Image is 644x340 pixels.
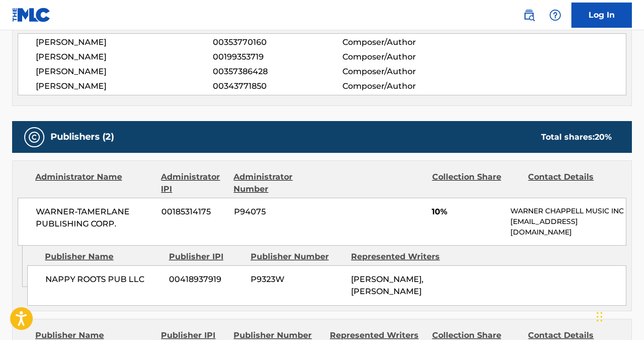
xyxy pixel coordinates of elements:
div: Administrator IPI [161,171,226,195]
div: Administrator Number [233,171,322,195]
span: [PERSON_NAME] [36,80,213,92]
span: 00343771850 [213,80,342,92]
iframe: Chat Widget [594,292,644,340]
h5: Publishers (2) [50,131,114,143]
span: [PERSON_NAME], [PERSON_NAME] [351,274,424,296]
span: 00185314175 [161,206,226,218]
img: search [523,9,535,21]
div: Represented Writers [351,251,444,263]
span: Composer/Author [342,51,460,63]
div: Publisher Name [45,251,161,263]
span: 10% [432,206,502,218]
span: 20 % [595,132,612,142]
span: Composer/Author [342,80,460,92]
span: 00353770160 [213,36,342,48]
img: MLC Logo [12,8,51,22]
span: [PERSON_NAME] [36,36,213,48]
span: P94075 [234,206,323,218]
div: Administrator Name [35,171,153,195]
span: [PERSON_NAME] [36,66,213,78]
div: Contact Details [528,171,617,195]
span: P9323W [251,273,343,286]
div: Drag [597,302,603,332]
a: Log In [571,3,632,28]
span: NAPPY ROOTS PUB LLC [45,273,161,286]
div: Total shares: [541,131,612,143]
img: Publishers [28,131,40,143]
div: Publisher IPI [169,251,243,263]
p: [EMAIL_ADDRESS][DOMAIN_NAME] [510,216,626,238]
div: Publisher Number [251,251,343,263]
a: Public Search [519,5,539,25]
span: Composer/Author [342,66,460,78]
p: WARNER CHAPPELL MUSIC INC [510,206,626,216]
span: 00199353719 [213,51,342,63]
span: WARNER-TAMERLANE PUBLISHING CORP. [36,206,154,230]
span: 00418937919 [169,273,243,286]
span: 00357386428 [213,66,342,78]
div: Help [545,5,565,25]
span: Composer/Author [342,36,460,48]
span: [PERSON_NAME] [36,51,213,63]
img: help [549,9,561,21]
div: Collection Share [432,171,521,195]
